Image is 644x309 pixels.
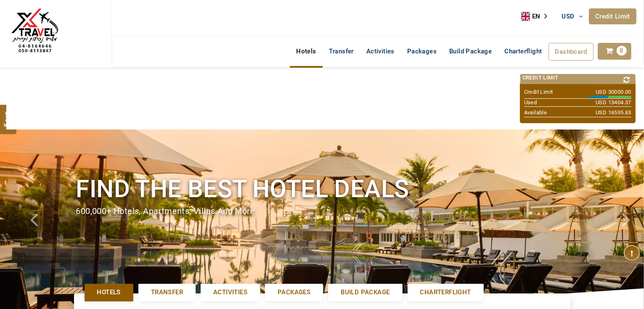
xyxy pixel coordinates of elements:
[522,74,559,81] span: Credit Limit
[617,46,627,55] span: 0
[420,288,471,297] span: Charterflight
[443,43,498,60] a: Build Package
[341,288,390,297] span: Build Package
[589,8,636,24] a: Credit Limit
[213,288,247,297] span: Activities
[323,43,360,60] a: Transfer
[562,13,575,20] span: USD
[598,43,631,60] a: 0
[76,173,568,205] h1: Find the best hotel deals
[596,99,631,107] span: USD 13404.37
[524,89,553,95] span: Credit Limit
[85,284,133,301] a: Hotels
[596,88,631,96] span: USD 30000.00
[97,288,121,297] span: Hotels
[290,43,322,60] a: Hotels
[138,284,196,301] a: Transfer
[6,4,63,61] img: The Royal Line Holidays
[521,10,553,23] a: EN
[524,99,537,106] span: Used
[151,288,183,297] span: Transfer
[401,43,443,60] a: Packages
[360,43,401,60] a: Activities
[596,109,631,117] span: USD 16595.63
[408,284,484,301] a: Charterflight
[76,205,568,217] div: 600,000+ hotels, apartments, villas and more.
[265,284,323,301] a: Packages
[328,284,402,301] a: Build Package
[278,288,310,297] span: Packages
[521,10,553,23] aside: Language selected: English
[555,48,587,55] span: Dashboard
[201,284,260,301] a: Activities
[524,109,547,116] span: Available
[504,48,542,55] span: Charterflight
[498,43,548,60] a: Charterflight
[521,10,553,23] div: Language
